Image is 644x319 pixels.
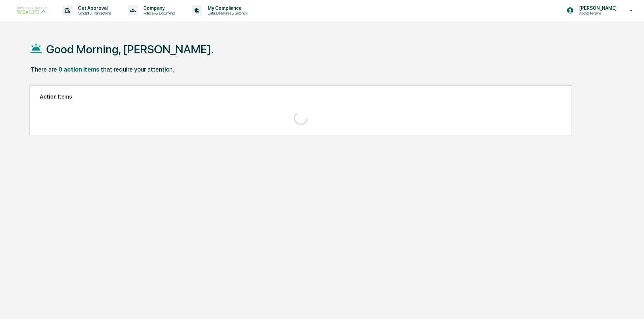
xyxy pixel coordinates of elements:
[202,5,250,11] p: My Compliance
[72,5,114,11] p: Get Approval
[16,6,49,15] img: logo
[574,5,620,11] p: [PERSON_NAME]
[202,11,250,16] p: Data, Deadlines & Settings
[138,5,178,11] p: Company
[31,66,57,73] div: There are
[40,94,561,100] h2: Action Items
[58,66,99,73] div: 0 action items
[138,11,178,16] p: Policies & Documents
[574,11,620,16] p: Access Persons
[46,43,214,56] h1: Good Morning, [PERSON_NAME].
[72,11,114,16] p: Content & Transactions
[101,66,174,73] div: that require your attention.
